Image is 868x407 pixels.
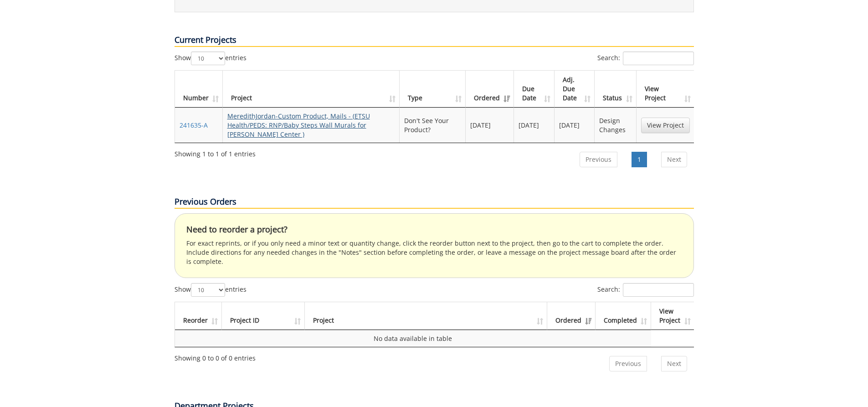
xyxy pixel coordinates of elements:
[186,225,682,234] h4: Need to reorder a project?
[191,283,225,297] select: Showentries
[222,302,305,330] th: Project ID: activate to sort column ascending
[596,302,651,330] th: Completed: activate to sort column ascending
[175,283,247,297] label: Show entries
[661,356,687,371] a: Next
[514,108,555,143] td: [DATE]
[632,152,647,167] a: 1
[466,71,514,108] th: Ordered: activate to sort column ascending
[595,108,636,143] td: Design Changes
[623,52,694,65] input: Search:
[609,356,647,371] a: Previous
[623,283,694,297] input: Search:
[641,118,690,133] a: View Project
[400,108,466,143] td: Don't See Your Product?
[547,302,596,330] th: Ordered: activate to sort column ascending
[180,121,208,129] a: 241635-A
[175,302,222,330] th: Reorder: activate to sort column ascending
[175,196,694,209] p: Previous Orders
[637,71,694,108] th: View Project: activate to sort column ascending
[661,152,687,167] a: Next
[305,302,547,330] th: Project: activate to sort column ascending
[191,52,225,65] select: Showentries
[595,71,636,108] th: Status: activate to sort column ascending
[175,52,247,65] label: Show entries
[651,302,694,330] th: View Project: activate to sort column ascending
[175,34,694,47] p: Current Projects
[175,330,651,347] td: No data available in table
[597,52,694,65] label: Search:
[175,71,223,108] th: Number: activate to sort column ascending
[466,108,514,143] td: [DATE]
[175,350,256,363] div: Showing 0 to 0 of 0 entries
[400,71,466,108] th: Type: activate to sort column ascending
[186,239,682,266] p: For exact reprints, or if you only need a minor text or quantity change, click the reorder button...
[580,152,617,167] a: Previous
[223,71,400,108] th: Project: activate to sort column ascending
[555,71,595,108] th: Adj. Due Date: activate to sort column ascending
[514,71,555,108] th: Due Date: activate to sort column ascending
[555,108,595,143] td: [DATE]
[597,283,694,297] label: Search:
[227,112,370,139] a: MeredithJordan-Custom Product, Mails - (ETSU Health/PEDS: RNP/Baby Steps Wall Murals for [PERSON_...
[175,146,256,159] div: Showing 1 to 1 of 1 entries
